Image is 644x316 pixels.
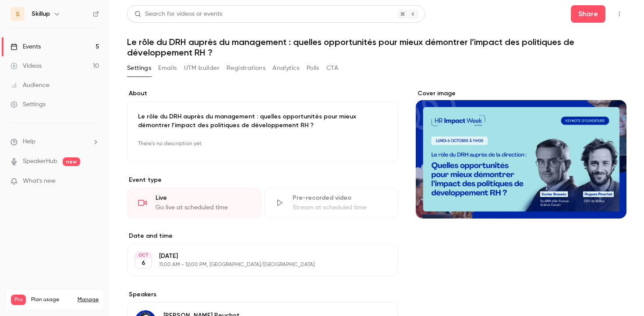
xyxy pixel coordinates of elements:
[326,61,338,75] button: CTA
[156,194,250,202] div: Live
[159,261,352,268] p: 11:00 AM - 12:00 PM, [GEOGRAPHIC_DATA]/[GEOGRAPHIC_DATA]
[23,137,35,146] span: Help
[138,137,387,151] p: There's no description yet
[293,194,387,202] div: Pre-recorded video
[127,61,151,75] button: Settings
[184,61,219,75] button: UTM builder
[127,232,398,240] label: Date and time
[156,203,250,212] div: Go live at scheduled time
[571,5,605,23] button: Share
[135,252,151,258] div: OCT
[32,10,50,18] h6: Skillup
[159,252,352,260] p: [DATE]
[127,89,398,98] label: About
[226,61,265,75] button: Registrations
[11,100,46,109] div: Settings
[158,61,177,75] button: Emails
[31,296,72,303] span: Plan usage
[293,203,387,212] div: Stream at scheduled time
[88,177,99,185] iframe: Noticeable Trigger
[23,177,56,186] span: What's new
[78,296,99,303] a: Manage
[416,89,626,98] label: Cover image
[11,137,99,146] li: help-dropdown-opener
[11,295,26,305] span: Pro
[23,157,57,166] a: SpeakerHub
[416,89,626,219] section: Cover image
[11,62,42,70] div: Videos
[63,157,80,166] span: new
[127,37,626,58] h1: Le rôle du DRH auprès du management : quelles opportunités pour mieux démontrer l’impact des poli...
[11,81,50,90] div: Audience
[134,10,222,19] div: Search for videos or events
[138,112,387,130] p: Le rôle du DRH auprès du management : quelles opportunités pour mieux démontrer l’impact des poli...
[272,61,300,75] button: Analytics
[11,42,41,51] div: Events
[127,290,398,299] label: Speakers
[307,61,319,75] button: Polls
[127,176,398,184] p: Event type
[264,188,398,218] div: Pre-recorded videoStream at scheduled time
[16,10,20,19] span: S
[142,259,145,267] p: 6
[127,188,261,218] div: LiveGo live at scheduled time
